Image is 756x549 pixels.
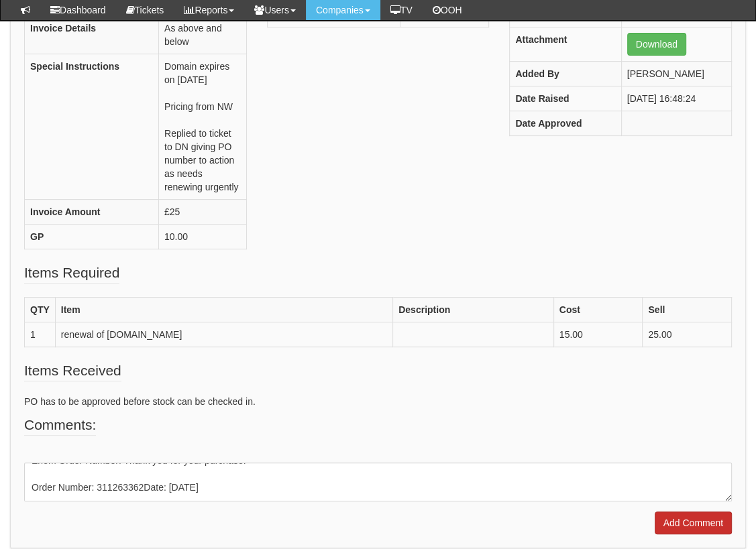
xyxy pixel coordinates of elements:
[25,16,159,54] th: Invoice Details
[159,54,247,200] td: Domain expires on [DATE] Pricing from NW Replied to ticket to DN giving PO number to action as ne...
[510,86,621,111] th: Date Raised
[621,62,731,86] td: [PERSON_NAME]
[553,298,643,322] th: Cost
[655,511,732,534] input: Add Comment
[643,322,732,347] td: 25.00
[510,62,621,86] th: Added By
[643,298,732,322] th: Sell
[55,298,392,322] th: Item
[24,263,119,284] legend: Items Required
[159,200,247,225] td: £25
[393,298,554,322] th: Description
[553,322,643,347] td: 15.00
[627,33,686,56] a: Download
[159,225,247,249] td: 10.00
[25,200,159,225] th: Invoice Amount
[24,415,96,436] legend: Comments:
[621,86,731,111] td: [DATE] 16:48:24
[159,16,247,54] td: As above and below
[510,111,621,136] th: Date Approved
[24,361,121,381] legend: Items Received
[55,322,392,347] td: renewal of [DOMAIN_NAME]
[25,54,159,200] th: Special Instructions
[25,298,56,322] th: QTY
[25,322,56,347] td: 1
[24,395,732,408] p: PO has to be approved before stock can be checked in.
[510,27,621,62] th: Attachment
[25,225,159,249] th: GP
